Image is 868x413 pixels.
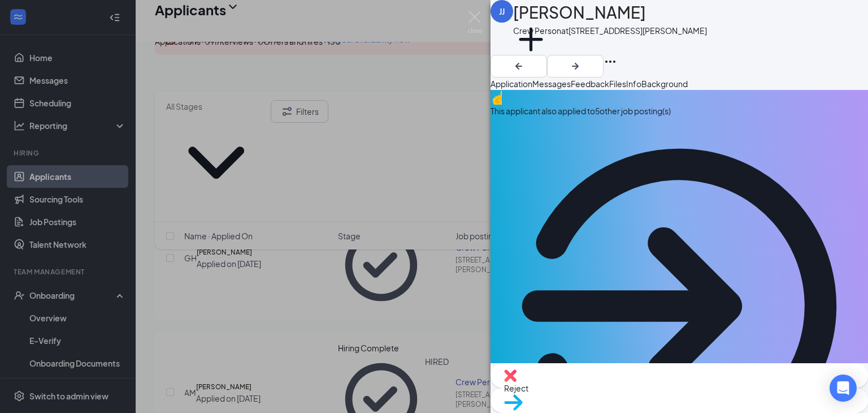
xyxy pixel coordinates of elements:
span: Background [641,79,688,89]
button: PlusAdd a tag [513,21,549,70]
svg: Plus [513,21,549,57]
span: Reject [504,382,854,394]
div: Open Intercom Messenger [830,375,857,402]
button: ArrowLeftNew [491,55,547,78]
span: Info [626,79,641,89]
div: Crew Person at [STREET_ADDRESS][PERSON_NAME] [513,25,707,36]
svg: ArrowRight [568,59,582,73]
button: ArrowRight [547,55,604,78]
span: Feedback [571,79,609,89]
span: Application [491,79,532,89]
div: JJ [499,6,505,17]
span: Files [609,79,626,89]
div: This applicant also applied to 5 other job posting(s) [491,105,868,117]
span: Messages [532,79,571,89]
svg: Ellipses [604,55,617,68]
svg: ArrowLeftNew [512,59,526,73]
